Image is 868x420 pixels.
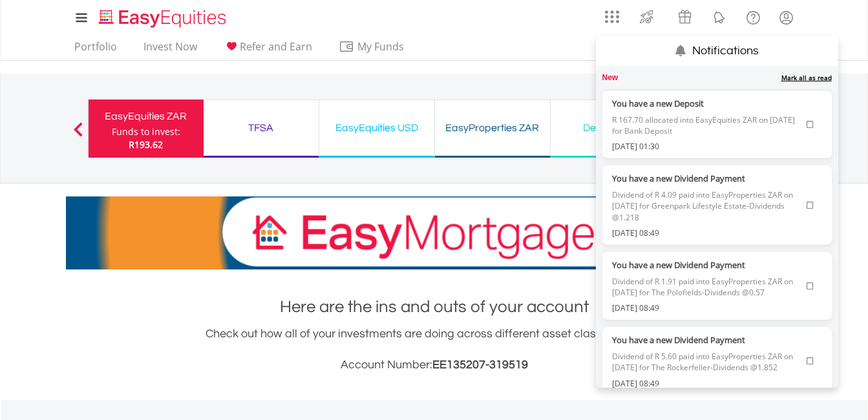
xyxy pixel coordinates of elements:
[240,39,312,54] span: Refer and Earn
[94,3,231,29] a: Home page
[666,3,704,27] a: Vouchers
[674,6,695,27] img: vouchers-v2.svg
[612,378,801,389] label: [DATE] 08:49
[704,3,737,29] a: Notifications
[66,295,803,319] h1: Here are the ins and outs of your account
[432,359,528,371] span: EE135207-319519
[692,36,759,59] p: Notifications
[636,6,657,27] img: thrive-v2.svg
[605,10,619,24] img: grid-menu-icon.svg
[781,73,832,82] a: Mark all unread notifications as read
[66,356,803,374] h3: Account Number:
[558,119,658,137] div: Demo ZAR
[327,119,427,137] div: EasyEquities USD
[66,325,803,374] div: Check out how all of your investments are doing across different asset classes you hold.
[65,129,91,142] button: Previous
[612,258,801,271] label: You have a new Dividend Payment
[138,40,202,60] a: Invest Now
[112,125,180,138] div: Funds to invest:
[339,38,423,55] span: My Funds
[612,271,801,302] span: Dividend of R 1.91 paid into EasyProperties ZAR on [DATE] for The Polofields-Dividends @0.57
[612,227,801,238] label: [DATE] 08:49
[612,185,801,227] span: Dividend of R 4.09 paid into EasyProperties ZAR on [DATE] for Greenpark Lifestyle Estate-Dividend...
[211,119,311,137] div: TFSA
[612,141,801,152] label: [DATE] 01:30
[602,72,619,83] label: New notifications
[612,302,801,313] label: [DATE] 08:49
[443,119,542,137] div: EasyProperties ZAR
[737,3,770,29] a: FAQ's and Support
[96,8,231,29] img: EasyEquities_Logo.png
[96,107,196,125] div: EasyEquities ZAR
[612,172,801,185] label: You have a new Dividend Payment
[612,97,801,110] label: You have a new Deposit
[612,346,801,377] span: Dividend of R 5.60 paid into EasyProperties ZAR on [DATE] for The Rockerfeller-Dividends @1.852
[612,333,801,346] label: You have a new Dividend Payment
[770,3,803,32] a: My Profile
[129,138,163,151] span: R193.62
[66,196,803,269] img: EasyMortage Promotion Banner
[69,40,122,60] a: Portfolio
[612,110,801,141] span: R 167.70 allocated into EasyEquities ZAR on [DATE] for Bank Deposit
[218,40,317,60] a: Refer and Earn
[597,3,628,24] a: AppsGrid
